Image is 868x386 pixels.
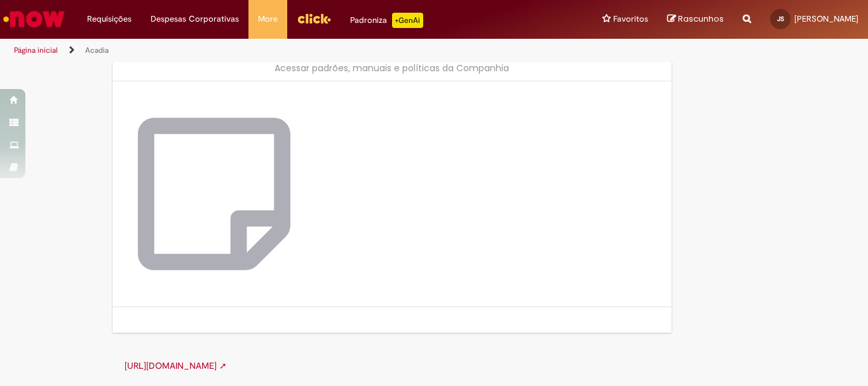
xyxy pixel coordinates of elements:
span: Despesas Corporativas [151,13,239,25]
img: click_logo_yellow_360x200.png [297,9,331,28]
ul: Trilhas de página [10,39,569,62]
span: More [258,13,278,25]
span: Favoritos [613,13,648,25]
span: [PERSON_NAME] [794,13,858,24]
span: Rascunhos [678,13,724,25]
div: Padroniza [350,13,423,28]
p: +GenAi [392,13,423,28]
div: Acessar padrões, manuais e políticas da Companhia [125,62,659,74]
span: Requisições [87,13,132,25]
span: JS [777,15,784,23]
img: ServiceNow [1,6,67,32]
img: Acadia [138,107,290,281]
a: Acadia [85,45,109,55]
a: Rascunhos [667,13,724,25]
a: [URL][DOMAIN_NAME] ➚ [125,360,227,371]
a: Página inicial [14,45,58,55]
